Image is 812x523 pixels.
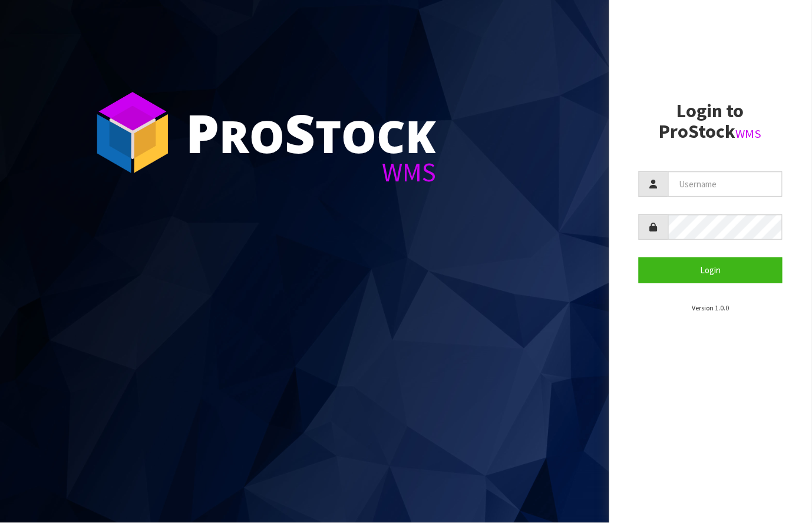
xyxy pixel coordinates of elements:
[88,88,177,177] img: ProStock Cube
[639,101,783,142] h2: Login to ProStock
[668,171,783,197] input: Username
[639,257,783,283] button: Login
[186,159,436,186] div: WMS
[692,303,729,312] small: Version 1.0.0
[736,126,762,141] small: WMS
[186,106,436,159] div: ro tock
[285,97,315,168] span: S
[186,97,219,168] span: P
